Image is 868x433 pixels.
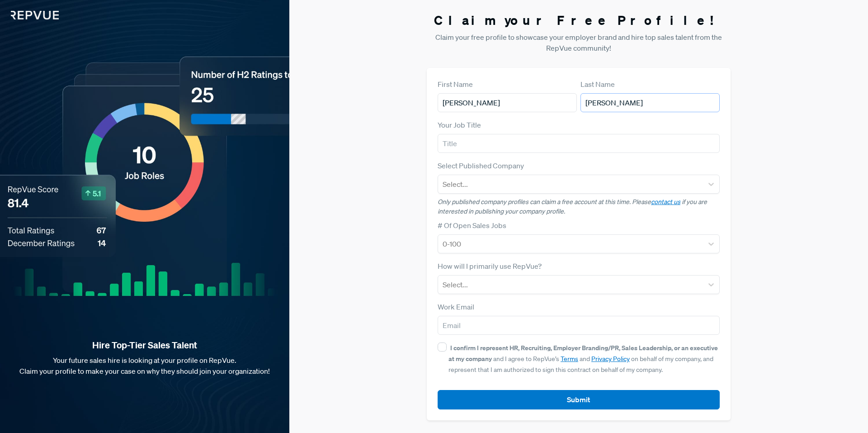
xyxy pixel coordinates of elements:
input: Title [438,134,720,153]
input: First Name [438,93,577,112]
label: Select Published Company [438,160,524,171]
label: How will I primarily use RepVue? [438,261,542,271]
h3: Claim your Free Profile! [427,13,731,28]
label: Last Name [580,79,615,90]
button: Submit [438,390,720,409]
strong: I confirm I represent HR, Recruiting, Employer Branding/PR, Sales Leadership, or an executive at ... [448,343,718,363]
label: # Of Open Sales Jobs [438,220,506,231]
p: Claim your free profile to showcase your employer brand and hire top sales talent from the RepVue... [427,32,731,53]
a: contact us [651,198,680,206]
a: Terms [561,355,578,363]
label: First Name [438,79,473,90]
p: Your future sales hire is looking at your profile on RepVue. Claim your profile to make your case... [14,355,275,376]
a: Privacy Policy [591,355,630,363]
label: Work Email [438,301,474,312]
strong: Hire Top-Tier Sales Talent [14,339,275,351]
label: Your Job Title [438,119,481,130]
input: Email [438,316,720,335]
p: Only published company profiles can claim a free account at this time. Please if you are interest... [438,197,720,216]
span: and I agree to RepVue’s and on behalf of my company, and represent that I am authorized to sign t... [448,344,718,374]
input: Last Name [580,93,720,112]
